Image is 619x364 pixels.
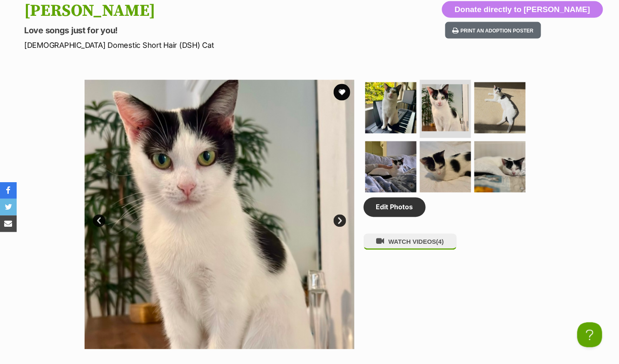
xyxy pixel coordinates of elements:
img: Photo of Ariana Grande [365,82,417,134]
a: Next [334,215,346,227]
a: Edit Photos [364,198,426,217]
span: (4) [436,238,444,245]
img: Photo of Ariana Grande [85,80,354,349]
iframe: Help Scout Beacon - Open [577,322,602,347]
button: WATCH VIDEOS(4) [364,234,457,250]
p: [DEMOGRAPHIC_DATA] Domestic Short Hair (DSH) Cat [24,40,377,51]
a: Prev [93,215,105,227]
img: Photo of Ariana Grande [474,82,526,134]
h1: [PERSON_NAME] [24,1,377,20]
p: Love songs just for you! [24,25,377,36]
button: favourite [334,84,350,101]
img: Photo of Ariana Grande [420,141,471,193]
button: Donate directly to [PERSON_NAME] [442,1,603,18]
img: Photo of Ariana Grande [474,141,526,193]
button: Print an adoption poster [445,22,541,39]
img: Photo of Ariana Grande [365,141,417,193]
img: Photo of Ariana Grande [422,84,469,131]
